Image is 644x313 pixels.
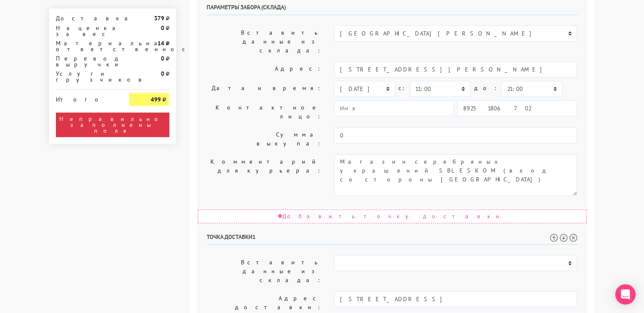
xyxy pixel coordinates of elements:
[207,233,578,245] h6: Точка доставки
[200,61,328,77] label: Адрес:
[50,71,123,82] div: Услуги грузчиков
[154,14,164,22] strong: 379
[160,70,164,77] strong: 0
[457,100,577,116] input: Телефон
[50,40,123,52] div: Материальная ответственность
[160,55,164,62] strong: 0
[474,81,498,96] label: до:
[200,154,328,196] label: Комментарий для курьера:
[50,55,123,67] div: Перевод выручки
[200,255,328,288] label: Вставить данные из склада:
[207,4,578,15] h6: Параметры забора (склада)
[200,81,328,97] label: Дата и время:
[200,127,328,151] label: Сумма выкупа:
[198,209,586,223] div: Добавить точку доставки
[200,100,328,124] label: Контактное лицо:
[398,81,406,96] label: c:
[150,96,160,103] strong: 499
[334,100,454,116] input: Имя
[50,15,123,21] div: Доставка
[157,39,164,47] strong: 14
[50,25,123,37] div: Наценка за вес
[56,113,169,137] div: Неправильно заполнены поля
[160,24,164,32] strong: 0
[56,93,117,102] div: Итого
[615,284,636,305] div: Open Intercom Messenger
[252,233,256,241] span: 1
[200,25,328,58] label: Вставить данные из склада:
